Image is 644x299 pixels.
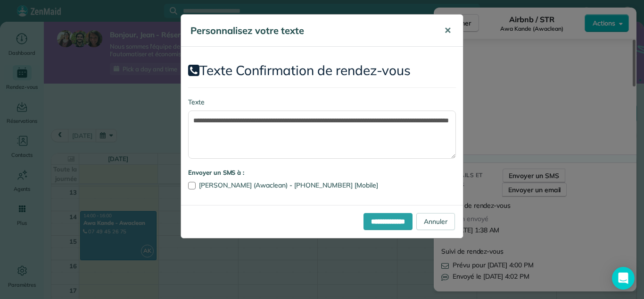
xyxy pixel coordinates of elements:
a: Annuler [416,213,455,230]
h2: Texte Confirmation de rendez-vous [188,63,456,78]
div: Open Intercom Messenger [612,267,635,290]
h5: Personnalisez votre texte [190,24,431,37]
label: Texte [188,97,456,107]
strong: Envoyer un SMS à : [188,169,244,176]
span: ✕ [444,25,451,36]
span: [PERSON_NAME] (Awaclean) - [PHONE_NUMBER] [Mobile] [199,181,378,189]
